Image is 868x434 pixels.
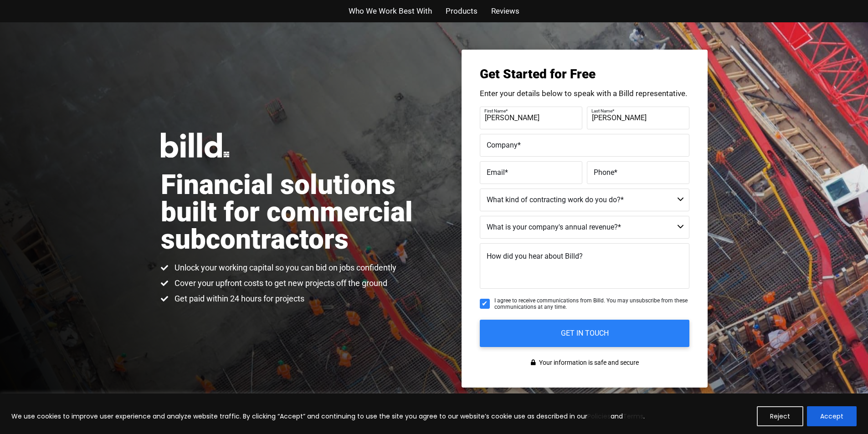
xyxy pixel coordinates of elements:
[446,5,478,18] a: Products
[172,278,387,289] span: Cover your upfront costs to get new projects off the ground
[594,168,614,176] span: Phone
[480,90,689,97] p: Enter your details below to speak with a Billd representative.
[480,320,689,347] input: GET IN TOUCH
[480,68,689,81] h3: Get Started for Free
[623,412,643,421] a: Terms
[591,108,612,113] span: Last Name
[491,5,519,18] a: Reviews
[487,252,583,260] span: How did you hear about Billd?
[487,140,518,149] span: Company
[484,108,506,113] span: First Name
[349,5,432,18] a: Who We Work Best With
[807,406,857,426] button: Accept
[494,297,689,311] span: I agree to receive communications from Billd. You may unsubscribe from these communications at an...
[172,262,396,273] span: Unlock your working capital so you can bid on jobs confidently
[11,411,645,422] p: We use cookies to improve user experience and analyze website traffic. By clicking “Accept” and c...
[537,356,639,369] span: Your information is safe and secure
[480,299,490,309] input: I agree to receive communications from Billd. You may unsubscribe from these communications at an...
[757,406,803,426] button: Reject
[487,168,505,176] span: Email
[161,171,434,253] h1: Financial solutions built for commercial subcontractors
[587,412,611,421] a: Policies
[172,293,304,304] span: Get paid within 24 hours for projects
